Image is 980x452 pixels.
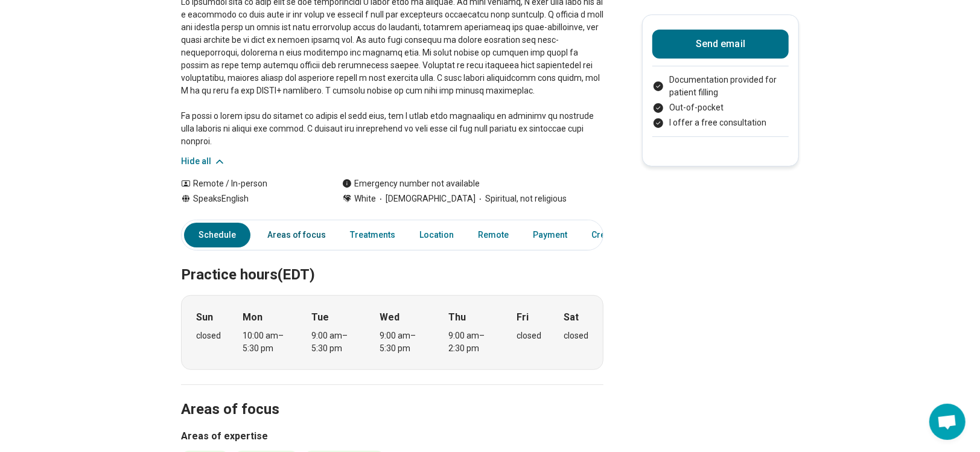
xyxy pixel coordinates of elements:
[471,223,516,247] a: Remote
[181,236,603,285] h2: Practice hours (EDT)
[564,310,579,325] strong: Sat
[476,193,567,205] span: Spiritual, not religious
[342,177,480,190] div: Emergency number not available
[564,329,588,342] div: closed
[652,116,789,129] li: I offer a free consultation
[517,310,529,325] strong: Fri
[376,193,476,205] span: [DEMOGRAPHIC_DATA]
[184,223,250,247] a: Schedule
[517,329,542,342] div: closed
[311,329,358,355] div: 9:00 am – 5:30 pm
[181,295,603,370] div: When does the program meet?
[243,310,263,325] strong: Mon
[929,404,966,440] div: Open chat
[448,310,466,325] strong: Thu
[652,30,789,59] button: Send email
[181,177,318,190] div: Remote / In-person
[343,223,402,247] a: Treatments
[181,429,603,444] h3: Areas of expertise
[526,223,574,247] a: Payment
[448,329,495,355] div: 9:00 am – 2:30 pm
[652,74,789,129] ul: Payment options
[652,101,789,114] li: Out-of-pocket
[311,310,329,325] strong: Tue
[181,155,226,168] button: Hide all
[196,310,213,325] strong: Sun
[260,223,333,247] a: Areas of focus
[196,329,221,342] div: closed
[380,329,427,355] div: 9:00 am – 5:30 pm
[181,193,318,205] div: Speaks English
[584,223,652,247] a: Credentials
[243,329,290,355] div: 10:00 am – 5:30 pm
[412,223,461,247] a: Location
[380,310,400,325] strong: Wed
[652,74,789,99] li: Documentation provided for patient filling
[354,193,376,205] span: White
[181,371,603,420] h2: Areas of focus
